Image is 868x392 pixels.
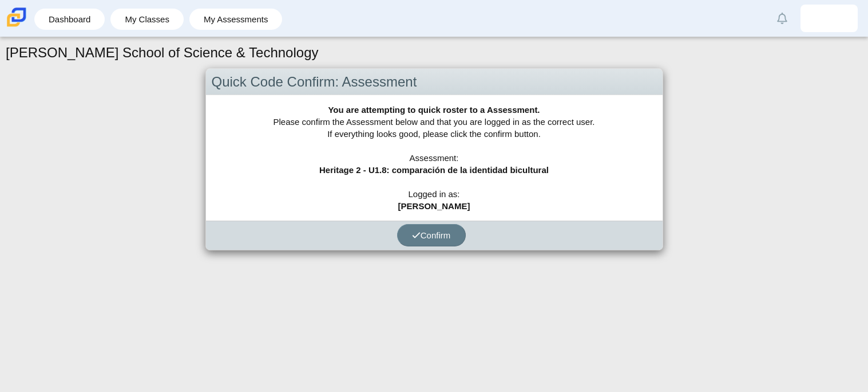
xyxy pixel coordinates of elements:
[328,105,540,115] b: You are attempting to quick roster to a Assessment.
[206,95,663,221] div: Please confirm the Assessment below and that you are logged in as the correct user. If everything...
[397,224,466,246] button: Confirm
[398,201,470,211] b: [PERSON_NAME]
[195,9,277,30] a: My Assessments
[319,165,549,175] b: Heritage 2 - U1.8: comparación de la identidad bicultural
[412,230,451,240] span: Confirm
[770,6,795,31] a: Alerts
[40,9,99,30] a: Dashboard
[5,5,29,29] img: Carmen School of Science & Technology
[5,21,29,31] a: Carmen School of Science & Technology
[800,5,858,32] a: luka.brenes.NAcFy0
[116,9,178,30] a: My Classes
[206,69,663,96] div: Quick Code Confirm: Assessment
[6,43,319,62] h1: [PERSON_NAME] School of Science & Technology
[820,9,838,28] img: luka.brenes.NAcFy0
